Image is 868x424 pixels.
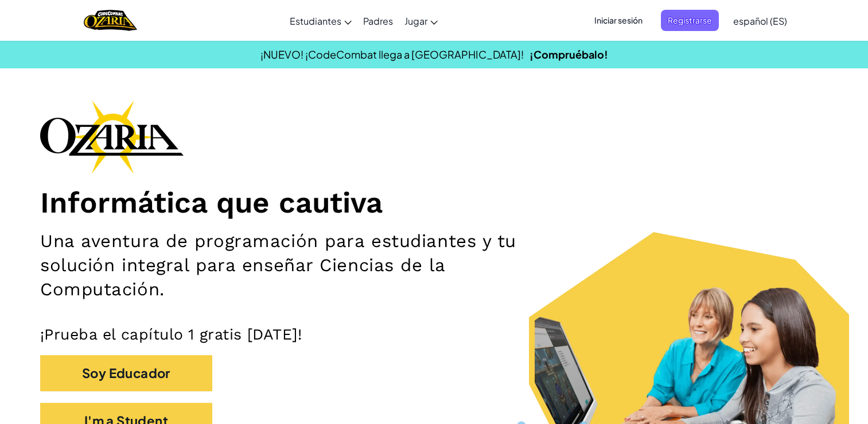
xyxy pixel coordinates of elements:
button: Registrarse [661,10,719,31]
a: Estudiantes [284,5,357,36]
a: Padres [357,5,399,36]
h1: Informática que cautiva [40,185,828,221]
span: español (ES) [733,15,787,27]
button: Soy Educador [40,355,212,391]
button: Iniciar sesión [587,10,649,31]
span: Estudiantes [290,15,341,27]
span: ¡NUEVO! ¡CodeCombat llega a [GEOGRAPHIC_DATA]! [260,48,524,61]
a: español (ES) [727,5,793,36]
a: Ozaria by CodeCombat logo [84,9,137,32]
a: Jugar [399,5,443,36]
span: Jugar [404,15,427,27]
h2: Una aventura de programación para estudiantes y tu solución integral para enseñar Ciencias de la ... [40,229,568,302]
img: Home [84,9,137,32]
p: ¡Prueba el capítulo 1 gratis [DATE]! [40,325,828,344]
a: ¡Compruébalo! [530,48,608,61]
img: Ozaria branding logo [40,100,184,174]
